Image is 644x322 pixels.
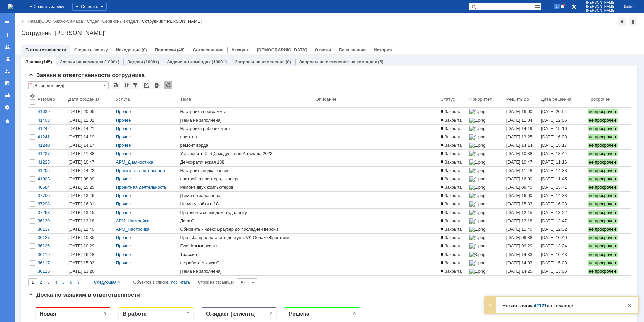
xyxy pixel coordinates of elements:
a: не просрочен [586,167,627,175]
a: не просрочен [586,116,627,124]
a: [DATE] 11:40 [505,225,540,233]
a: [DATE] 13:18 [505,217,540,225]
span: [DATE] 10:38 [506,151,532,156]
a: 1.png [468,225,505,233]
span: не просрочен [588,134,618,140]
div: настройка принтера, сканера [180,176,313,182]
a: История [374,47,392,52]
div: [DATE] 20:05 [68,109,94,114]
span: не просрочен [588,218,618,224]
span: [DATE] 09:45 [506,185,532,190]
a: 1.png [468,133,505,141]
span: не просрочен [588,193,618,198]
a: Перейти на домашнюю страницу [8,4,13,9]
a: [DATE] 16:33 [540,200,586,208]
a: 41639 [36,108,67,116]
div: [DATE] 11:45 [541,176,567,181]
div: Сделать домашней страницей [629,17,637,26]
div: 41235 [38,159,66,165]
div: Создать [72,3,107,11]
a: Заявки [25,59,41,64]
th: Тема [179,92,314,108]
a: Настройки [2,102,13,113]
a: Прочее [116,176,131,181]
div: [DATE] 11:38 [68,151,94,156]
div: Настройка рабочих мест [180,126,313,131]
img: 1.png [469,159,486,165]
div: 41240 [38,143,66,148]
a: АРМ_Диагностика [116,159,153,165]
th: Приоритет [468,92,505,108]
div: Диск G [180,218,313,224]
img: 1.png [469,201,486,207]
a: не просрочен [586,150,627,158]
a: 1.png [468,167,505,175]
span: Закрыта [441,176,462,181]
a: [DATE] 14:19 [505,125,540,133]
span: [DATE] 16:00 [506,193,532,198]
a: Прочее [116,118,131,123]
a: 1.png [468,158,505,166]
span: [DATE] 16:00 [506,109,532,114]
span: [DATE] 14:19 [506,126,532,131]
div: [DATE] 14:19 [68,134,94,139]
a: [DATE] 11:45 [540,175,586,183]
a: [DATE] 15:25 [67,183,115,191]
a: 41205 [36,167,67,175]
a: [DATE] 14:21 [67,125,115,133]
th: Дата решения [540,92,586,108]
span: Закрыта [441,218,462,223]
div: Дата создания [68,97,100,102]
a: [DATE] 16:31 [67,200,115,208]
a: [DATE] 11:48 [505,167,540,175]
a: Прочее [116,134,131,139]
div: Статус [441,97,455,102]
a: Настройка программы [179,108,314,116]
div: 37268 [38,210,66,215]
a: Закрыта [439,125,468,133]
a: [DATE] 14:19 [67,133,115,141]
a: Назад [28,19,40,24]
span: Закрыта [441,193,462,198]
a: [DATE] 15:17 [540,141,586,149]
a: 1.png [468,192,505,200]
div: Фильтрация... [131,81,139,89]
a: Закрыта [439,225,468,233]
a: [DATE] 14:33 [540,167,586,175]
a: Мои согласования [2,78,13,89]
a: не просрочен [586,183,627,191]
div: 36139 [38,218,66,224]
a: [DATE] 14:14 [505,141,540,149]
div: [DATE] 14:17 [68,143,94,148]
a: Заявки на командах [2,42,13,52]
span: Закрыта [441,134,462,139]
a: Проблемы со входом в удаленку [179,209,314,217]
img: 1.png [469,185,486,190]
span: Закрыта [441,159,462,165]
div: [DATE] 13:22 [541,210,567,215]
a: Закрыта [439,217,468,225]
a: не просрочен [586,141,627,149]
a: 1.png [468,141,505,149]
a: [DATE] 12:32 [540,225,586,233]
div: Номер [41,97,55,102]
div: [DATE] 12:05 [541,118,567,123]
a: Прочее [116,109,131,114]
a: 41237 [36,150,67,158]
span: [DATE] 13:18 [506,218,532,223]
a: Прочее [116,126,131,131]
a: [DATE] 11:38 [67,150,115,158]
a: Закрыта [439,150,468,158]
a: не просрочен [586,158,627,166]
div: Проблемы со входом в удаленку [180,210,313,215]
a: В ответственности [25,47,66,52]
a: [DATE] 15:33 [505,200,540,208]
span: Закрыта [441,185,462,190]
a: не просрочен [586,192,627,200]
a: Отдел "Сервисный отдел" [87,19,140,24]
a: [DATE] 16:08 [540,133,586,141]
img: 1.png [469,118,486,123]
span: [PERSON_NAME] [586,9,616,13]
span: [DATE] 13:25 [506,134,532,139]
span: не просрочен [588,210,618,215]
